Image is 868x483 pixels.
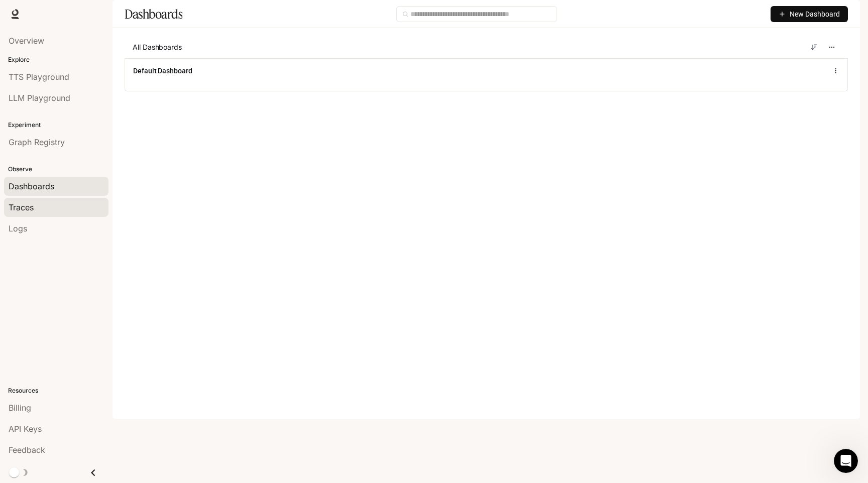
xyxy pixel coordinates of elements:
[133,42,182,52] span: All Dashboards
[790,9,840,20] span: New Dashboard
[133,66,192,76] a: Default Dashboard
[125,4,182,24] h1: Dashboards
[834,449,858,473] iframe: Intercom live chat
[771,6,848,22] button: New Dashboard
